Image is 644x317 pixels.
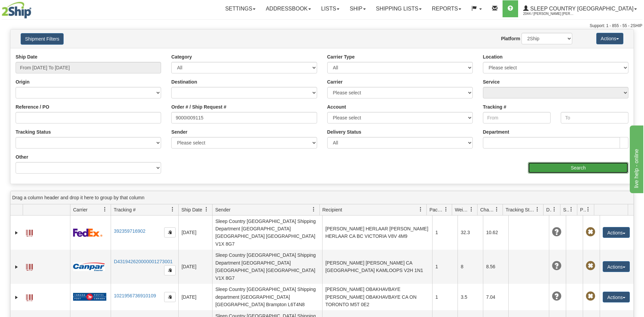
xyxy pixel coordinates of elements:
a: Expand [13,264,20,270]
button: Actions [603,292,630,302]
span: Recipient [323,206,342,213]
iframe: chat widget [628,124,643,193]
label: Sender [171,129,187,135]
a: Addressbook [261,0,316,17]
td: 1 [432,216,458,250]
a: Settings [220,0,261,17]
span: Packages [429,206,444,213]
label: Reference / PO [16,104,49,110]
td: [DATE] [178,216,212,250]
button: Shipment Filters [21,33,64,45]
td: [DATE] [178,250,212,284]
a: Label [26,261,33,272]
span: Carrier [73,206,88,213]
input: From [483,112,551,123]
label: Carrier [327,78,343,85]
label: Account [327,104,346,110]
span: Weight [455,206,469,213]
a: Shipment Issues filter column settings [565,204,577,215]
span: Ship Date [181,206,202,213]
button: Copy to clipboard [164,292,176,302]
img: 2 - FedEx Express® [73,228,103,237]
button: Actions [603,261,630,272]
span: Tracking Status [506,206,535,213]
a: Delivery Status filter column settings [549,204,560,215]
label: Department [483,129,509,135]
button: Actions [603,227,630,238]
span: Pickup Not Assigned [586,227,595,237]
a: Ship [345,0,371,17]
label: Category [171,53,192,60]
label: Tracking # [483,104,506,110]
a: Carrier filter column settings [99,204,111,215]
a: Expand [13,229,20,236]
div: grid grouping header [10,191,634,204]
a: Reports [427,0,466,17]
a: Expand [13,294,20,301]
span: Pickup Not Assigned [586,261,595,271]
a: 392359716902 [114,228,145,234]
label: Delivery Status [327,129,361,135]
td: Sleep Country [GEOGRAPHIC_DATA] Shipping Department [GEOGRAPHIC_DATA] [GEOGRAPHIC_DATA] [GEOGRAPH... [212,216,322,250]
a: Label [26,291,33,302]
a: Packages filter column settings [440,204,452,215]
label: Platform [501,35,520,42]
a: Label [26,227,33,237]
td: 32.3 [458,216,483,250]
span: Unknown [552,227,561,237]
label: Tracking Status [16,129,51,135]
label: Service [483,78,500,85]
td: [PERSON_NAME] [PERSON_NAME] CA [GEOGRAPHIC_DATA] KAMLOOPS V2H 1N1 [322,250,432,284]
td: 3.5 [458,284,483,310]
span: Unknown [552,292,561,301]
button: Copy to clipboard [164,265,176,275]
td: [PERSON_NAME] OBAKHAVBAYE [PERSON_NAME] OBAKHAVBAYE CA ON TORONTO M5T 0E2 [322,284,432,310]
label: Ship Date [16,53,38,60]
span: Pickup Status [580,206,586,213]
div: live help - online [5,4,63,12]
label: Destination [171,78,197,85]
span: Unknown [552,261,561,271]
span: Shipment Issues [563,206,569,213]
div: Support: 1 - 855 - 55 - 2SHIP [2,23,642,29]
td: Sleep Country [GEOGRAPHIC_DATA] Shipping Department [GEOGRAPHIC_DATA] [GEOGRAPHIC_DATA] [GEOGRAPH... [212,250,322,284]
span: Tracking # [114,206,136,213]
span: 2044 / [PERSON_NAME] [PERSON_NAME] [523,10,574,17]
label: Origin [16,78,29,85]
span: Charge [480,206,494,213]
span: Pickup Not Assigned [586,292,595,301]
td: 1 [432,284,458,310]
a: Tracking # filter column settings [167,204,178,215]
a: Recipient filter column settings [415,204,426,215]
span: Sender [215,206,230,213]
img: logo2044.jpg [2,2,31,19]
a: Sender filter column settings [308,204,319,215]
a: Lists [316,0,345,17]
td: 8.56 [483,250,508,284]
td: Sleep Country [GEOGRAPHIC_DATA] Shipping department [GEOGRAPHIC_DATA] [GEOGRAPHIC_DATA] Brampton ... [212,284,322,310]
label: Location [483,53,503,60]
input: To [561,112,628,123]
td: [DATE] [178,284,212,310]
input: Search [528,162,628,174]
a: Weight filter column settings [466,204,477,215]
a: Pickup Status filter column settings [582,204,594,215]
a: Sleep Country [GEOGRAPHIC_DATA] 2044 / [PERSON_NAME] [PERSON_NAME] [518,0,642,17]
a: Shipping lists [371,0,427,17]
a: Charge filter column settings [491,204,503,215]
img: 20 - Canada Post [73,293,106,301]
label: Carrier Type [327,53,355,60]
span: Sleep Country [GEOGRAPHIC_DATA] [529,6,634,12]
a: Ship Date filter column settings [201,204,212,215]
button: Actions [596,33,623,44]
td: [PERSON_NAME] HERLAAR [PERSON_NAME] HERLAAR CA BC VICTORIA V8V 4M9 [322,216,432,250]
label: Order # / Ship Request # [171,104,226,110]
span: Delivery Status [546,206,552,213]
td: 7.04 [483,284,508,310]
img: 14 - Canpar [73,263,105,271]
td: 8 [458,250,483,284]
td: 10.62 [483,216,508,250]
a: 1021956736910109 [114,293,156,298]
button: Copy to clipboard [164,227,176,237]
label: Other [16,154,28,160]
